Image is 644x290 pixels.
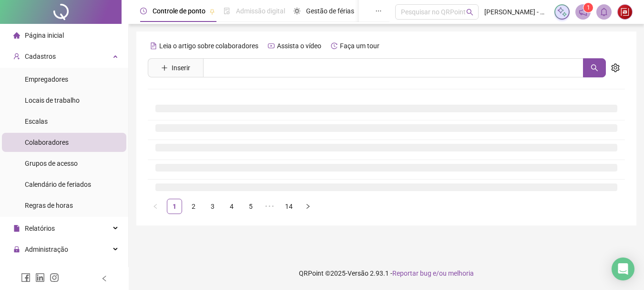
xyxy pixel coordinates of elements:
span: Empregadores [25,75,68,83]
span: facebook [21,273,31,282]
span: history [331,43,337,49]
footer: QRPoint © 2025 - 2.93.1 - [129,257,644,290]
span: bell [600,8,608,16]
span: file [13,225,20,232]
li: 2 [186,199,201,214]
span: user-add [13,53,20,60]
span: left [101,275,108,282]
span: search [591,64,598,72]
span: Gestão de férias [306,7,354,15]
span: Leia o artigo sobre colaboradores [159,42,258,50]
span: 1 [587,4,590,11]
button: right [300,199,316,214]
li: Página anterior [148,199,163,214]
span: file-text [150,43,157,49]
span: search [466,9,473,16]
span: pushpin [209,9,215,14]
span: Relatórios [25,225,55,232]
span: notification [579,8,587,16]
span: setting [611,64,620,72]
a: 4 [225,199,239,214]
span: Exportações [25,267,62,274]
span: Versão [348,269,368,277]
span: Cadastros [25,53,56,60]
a: 1 [167,199,182,214]
span: lock [13,246,20,253]
span: Administração [25,246,68,253]
span: Inserir [172,63,190,73]
span: youtube [268,43,275,49]
span: Controle de ponto [153,7,205,15]
span: plus [161,64,168,71]
button: Inserir [153,60,198,75]
span: Escalas [25,118,48,125]
span: Regras de horas [25,202,73,209]
a: 3 [205,199,220,214]
span: left [153,204,158,209]
img: sparkle-icon.fc2bf0ac1784a2077858766a79e2daf3.svg [557,7,567,17]
a: 14 [282,199,296,214]
span: [PERSON_NAME] - BIO HEALTH ACADEMIA [484,7,549,17]
a: 5 [244,199,258,214]
a: 2 [186,199,201,214]
span: linkedin [35,273,45,282]
span: instagram [50,273,59,282]
li: 5 [243,199,258,214]
span: Reportar bug e/ou melhoria [392,269,474,277]
span: Admissão digital [236,7,285,15]
span: Faça um tour [340,42,379,50]
span: Calendário de feriados [25,181,91,188]
span: Colaboradores [25,139,69,146]
span: Página inicial [25,32,64,39]
span: file-done [224,8,230,14]
span: Grupos de acesso [25,160,78,167]
span: Assista o vídeo [277,42,321,50]
span: clock-circle [140,8,147,14]
li: Próxima página [300,199,316,214]
div: Open Intercom Messenger [612,258,634,280]
li: 4 [224,199,239,214]
span: ••• [262,199,277,214]
li: 5 próximas páginas [262,199,277,214]
li: 3 [205,199,220,214]
sup: 1 [583,3,593,12]
span: right [305,204,311,209]
li: 14 [281,199,296,214]
span: sun [294,8,300,14]
span: ellipsis [375,8,382,14]
button: left [148,199,163,214]
span: Locais de trabalho [25,97,80,104]
span: home [13,32,20,39]
li: 1 [167,199,182,214]
img: 24469 [618,5,632,19]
